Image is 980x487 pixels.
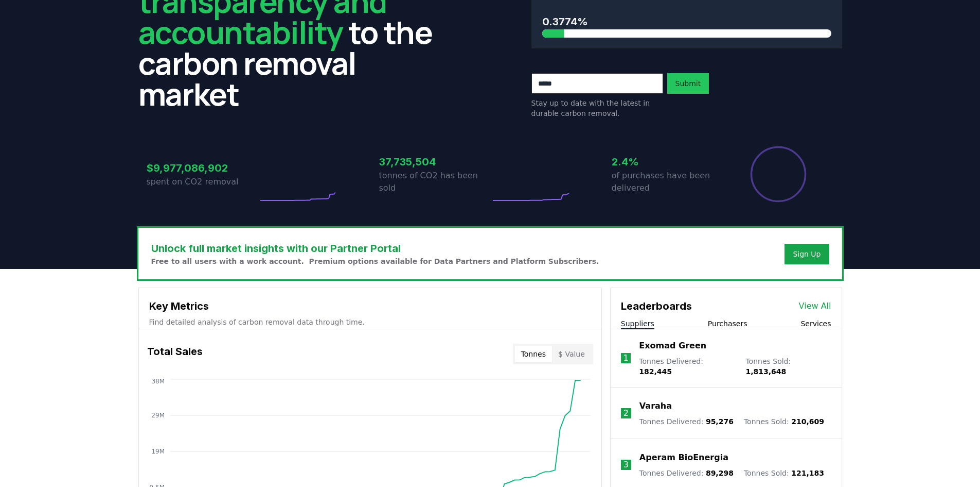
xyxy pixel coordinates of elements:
p: Tonnes Sold : [744,416,824,427]
h3: $9,977,086,902 [147,160,258,176]
h3: Leaderboards [621,298,692,314]
span: 210,609 [791,417,824,426]
tspan: 29M [151,412,165,419]
a: Varaha [639,400,672,412]
p: Tonnes Delivered : [639,468,734,478]
p: 3 [623,459,629,471]
p: Tonnes Delivered : [639,416,734,427]
span: 95,276 [706,417,734,426]
a: Sign Up [793,249,821,259]
button: Sign Up [785,244,829,264]
span: 1,813,648 [745,367,786,376]
p: Find detailed analysis of carbon removal data through time. [149,317,591,327]
tspan: 38M [151,378,165,385]
p: Tonnes Sold : [745,356,831,377]
a: Aperam BioEnergia [639,451,728,464]
button: Tonnes [515,346,552,362]
h3: Total Sales [147,344,203,364]
p: 2 [623,407,629,419]
p: spent on CO2 removal [147,176,258,188]
span: 182,445 [639,367,672,376]
tspan: 19M [151,448,165,455]
h3: Key Metrics [149,298,591,314]
a: Exomad Green [639,340,706,352]
h3: 2.4% [612,154,723,170]
button: Services [800,318,831,329]
button: Purchasers [708,318,747,329]
p: 1 [623,352,628,364]
p: Tonnes Delivered : [639,356,735,377]
h3: Unlock full market insights with our Partner Portal [151,241,599,256]
h3: 0.3774% [542,14,831,29]
p: Free to all users with a work account. Premium options available for Data Partners and Platform S... [151,256,599,266]
p: Tonnes Sold : [744,468,824,478]
p: tonnes of CO2 has been sold [379,170,490,194]
p: of purchases have been delivered [612,170,723,194]
button: $ Value [552,346,591,362]
span: 89,298 [706,469,734,477]
div: Percentage of sales delivered [750,145,807,203]
button: Suppliers [621,318,654,329]
a: View All [799,300,831,312]
h3: 37,735,504 [379,154,490,170]
p: Stay up to date with the latest in durable carbon removal. [531,98,663,119]
button: Submit [667,73,709,94]
span: 121,183 [791,469,824,477]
